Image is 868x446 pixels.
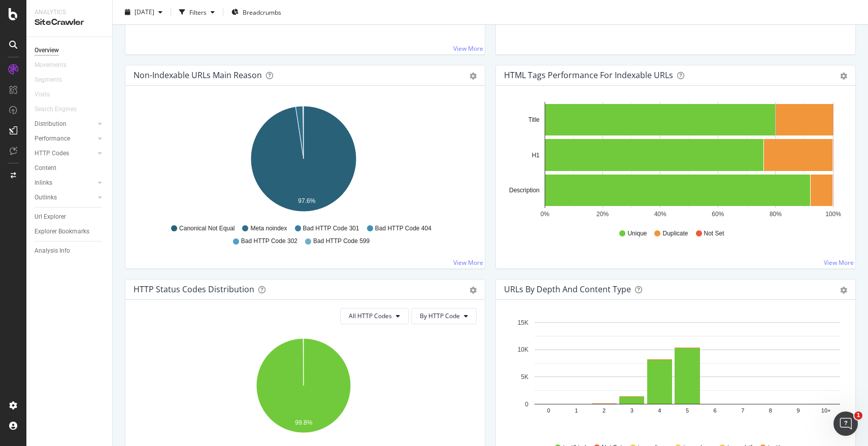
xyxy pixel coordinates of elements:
span: Bad HTTP Code 301 [303,224,359,233]
span: Breadcrumbs [243,8,281,16]
span: Unique [627,229,647,238]
span: Duplicate [662,229,688,238]
span: All HTTP Codes [349,312,392,320]
a: Inlinks [35,178,95,188]
text: 100% [825,211,841,218]
div: Overview [35,45,59,56]
a: Overview [35,45,105,56]
span: Meta noindex [250,224,287,233]
div: Movements [35,60,66,71]
a: Content [35,163,105,174]
div: Performance [35,133,70,144]
div: HTML Tags Performance for Indexable URLs [504,70,673,80]
div: HTTP Codes [35,148,69,159]
div: Analysis Info [35,246,70,256]
text: 6 [714,407,717,414]
a: Movements [35,60,77,71]
text: 0 [525,401,528,408]
a: Explorer Bookmarks [35,226,105,237]
button: All HTTP Codes [340,308,409,324]
a: View More [824,258,854,267]
span: Bad HTTP Code 302 [241,237,297,246]
span: Bad HTTP Code 404 [375,224,431,233]
div: Segments [35,75,62,85]
iframe: Intercom live chat [833,411,858,436]
button: Filters [175,4,219,20]
text: 99.8% [295,419,312,426]
a: Visits [35,89,60,100]
span: Bad HTTP Code 599 [313,237,370,246]
a: Analysis Info [35,246,105,256]
svg: A chart. [133,102,473,220]
div: Analytics [35,8,104,17]
div: gear [840,287,847,294]
div: gear [840,73,847,80]
svg: A chart. [504,102,844,220]
text: 2 [603,407,606,414]
a: Performance [35,133,95,144]
text: 5 [686,407,689,414]
text: 15K [518,319,528,326]
text: 40% [654,211,666,218]
a: Url Explorer [35,212,105,222]
a: HTTP Codes [35,148,95,159]
div: Visits [35,89,50,100]
text: 20% [596,211,609,218]
a: Segments [35,75,72,85]
text: Title [528,116,540,123]
span: Not Set [704,229,724,238]
a: View More [453,258,483,267]
text: 80% [770,211,782,218]
text: 1 [575,407,578,414]
div: Url Explorer [35,212,66,222]
div: gear [470,73,477,80]
text: H1 [532,152,540,159]
div: gear [470,287,477,294]
div: SiteCrawler [35,17,104,28]
div: URLs by Depth and Content Type [504,284,631,294]
span: Canonical Not Equal [179,224,235,233]
svg: A chart. [504,316,844,434]
div: Filters [189,8,207,16]
div: Distribution [35,119,66,129]
a: Outlinks [35,192,95,203]
div: Search Engines [35,104,77,115]
text: 0 [547,407,550,414]
text: 10K [518,346,528,353]
text: 9 [796,407,799,414]
text: 5K [521,373,528,381]
div: Outlinks [35,192,57,203]
a: View More [453,44,483,53]
span: 2025 Aug. 28th [135,8,154,16]
div: HTTP Status Codes Distribution [133,284,254,294]
button: Breadcrumbs [227,4,285,20]
text: 97.6% [298,197,315,204]
div: Non-Indexable URLs Main Reason [133,70,262,80]
div: Inlinks [35,178,52,188]
text: Description [509,187,540,194]
text: 8 [769,407,772,414]
span: 1 [854,411,862,420]
text: 0% [541,211,550,218]
span: By HTTP Code [420,312,460,320]
div: Content [35,163,56,174]
div: Explorer Bookmarks [35,226,89,237]
text: 10+ [821,407,831,414]
button: [DATE] [121,4,166,20]
text: 4 [658,407,661,414]
text: 7 [741,407,744,414]
a: Distribution [35,119,95,129]
a: Search Engines [35,104,87,115]
text: 3 [630,407,633,414]
text: 60% [712,211,724,218]
button: By HTTP Code [411,308,477,324]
